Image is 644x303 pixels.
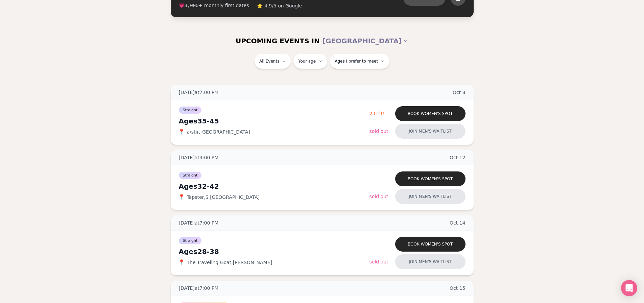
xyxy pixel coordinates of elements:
[187,259,272,266] span: The Traveling Goat , [PERSON_NAME]
[453,89,466,96] span: Oct 8
[179,194,184,200] span: 📍
[179,154,219,161] span: [DATE] at 4:00 PM
[179,129,184,135] span: 📍
[255,54,291,69] button: All Events
[187,129,250,135] span: a/stir , [GEOGRAPHIC_DATA]
[450,219,466,226] span: Oct 14
[179,172,202,179] span: Straight
[395,106,466,121] button: Book women's spot
[369,259,388,264] span: Sold Out
[179,285,219,292] span: [DATE] at 7:00 PM
[187,194,260,201] span: Tapster , S [GEOGRAPHIC_DATA]
[179,219,219,226] span: [DATE] at 7:00 PM
[395,254,466,269] button: Join men's waitlist
[179,2,249,9] span: 💗 + monthly first dates
[369,129,388,134] span: Sold Out
[395,124,466,139] button: Join men's waitlist
[179,89,219,96] span: [DATE] at 7:00 PM
[330,54,389,69] button: Ages I prefer to meet
[293,54,327,69] button: Your age
[179,107,202,114] span: Straight
[369,194,388,199] span: Sold Out
[395,237,466,252] button: Book women's spot
[450,154,466,161] span: Oct 12
[395,189,466,204] button: Join men's waitlist
[298,59,316,64] span: Your age
[179,182,369,191] div: Ages 32-42
[257,2,302,9] span: ⭐ 4.9/5 on Google
[236,36,320,46] span: UPCOMING EVENTS IN
[185,3,199,8] span: 3,000
[335,59,378,64] span: Ages I prefer to meet
[259,59,279,64] span: All Events
[395,171,466,186] button: Book women's spot
[450,285,466,292] span: Oct 15
[179,260,184,265] span: 📍
[179,116,369,126] div: Ages 35-45
[369,111,385,116] span: 2 Left!
[621,280,637,296] div: Open Intercom Messenger
[179,237,202,244] span: Straight
[179,247,369,256] div: Ages 28-38
[323,33,408,48] button: [GEOGRAPHIC_DATA]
